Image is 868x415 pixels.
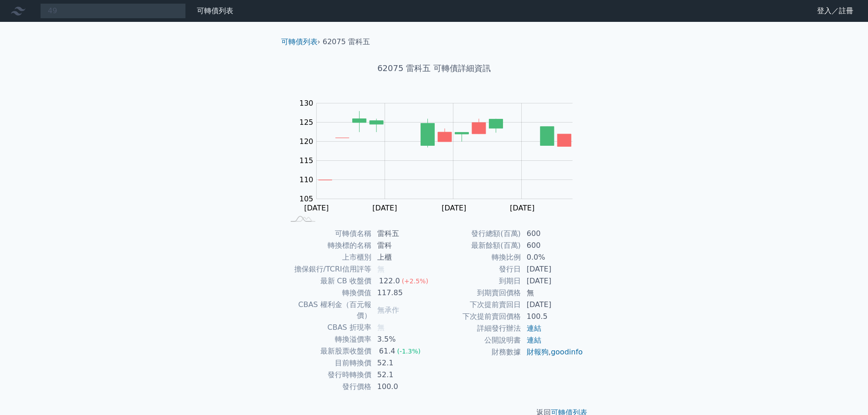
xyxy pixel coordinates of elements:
[434,263,521,275] td: 發行日
[372,251,434,263] td: 上櫃
[274,62,595,75] h1: 62075 雷科五 可轉債詳細資訊
[434,275,521,287] td: 到期日
[299,118,313,127] tspan: 125
[318,111,571,180] g: Series
[285,240,372,251] td: 轉換標的名稱
[285,263,372,275] td: 擔保銀行/TCRI信用評等
[285,322,372,333] td: CBAS 折現率
[285,333,372,345] td: 轉換溢價率
[377,323,385,332] span: 無
[521,263,584,275] td: [DATE]
[372,204,397,212] tspan: [DATE]
[299,99,313,108] tspan: 130
[299,137,313,146] tspan: 120
[285,287,372,299] td: 轉換價值
[372,333,434,345] td: 3.5%
[397,348,421,355] span: (-1.3%)
[377,265,385,273] span: 無
[521,311,584,323] td: 100.5
[304,204,329,212] tspan: [DATE]
[377,346,397,357] div: 61.4
[372,240,434,251] td: 雷科
[521,346,584,358] td: ,
[285,369,372,381] td: 發行時轉換價
[299,175,313,184] tspan: 110
[521,228,584,240] td: 600
[299,195,313,203] tspan: 105
[285,299,372,322] td: CBAS 權利金（百元報價）
[527,336,541,344] a: 連結
[434,240,521,251] td: 最新餘額(百萬)
[372,228,434,240] td: 雷科五
[281,36,320,47] li: ›
[434,228,521,240] td: 發行總額(百萬)
[377,306,399,314] span: 無承作
[323,36,370,47] li: 62075 雷科五
[285,251,372,263] td: 上市櫃別
[521,299,584,311] td: [DATE]
[521,275,584,287] td: [DATE]
[521,251,584,263] td: 0.0%
[372,357,434,369] td: 52.1
[402,277,428,285] span: (+2.5%)
[434,299,521,311] td: 下次提前賣回日
[510,204,534,212] tspan: [DATE]
[377,276,402,287] div: 122.0
[434,346,521,358] td: 財務數據
[434,323,521,334] td: 詳細發行辦法
[442,204,466,212] tspan: [DATE]
[434,251,521,263] td: 轉換比例
[285,228,372,240] td: 可轉債名稱
[372,381,434,393] td: 100.0
[527,324,541,333] a: 連結
[285,357,372,369] td: 目前轉換價
[434,311,521,323] td: 下次提前賣回價格
[281,37,318,46] a: 可轉債列表
[434,334,521,346] td: 公開說明書
[521,287,584,299] td: 無
[295,99,586,212] g: Chart
[285,275,372,287] td: 最新 CB 收盤價
[434,287,521,299] td: 到期賣回價格
[372,369,434,381] td: 52.1
[521,240,584,251] td: 600
[285,381,372,393] td: 發行價格
[372,287,434,299] td: 117.85
[551,348,583,356] a: goodinfo
[810,4,861,18] a: 登入／註冊
[197,6,233,15] a: 可轉債列表
[285,345,372,357] td: 最新股票收盤價
[40,3,186,19] input: 搜尋可轉債 代號／名稱
[299,156,313,165] tspan: 115
[527,348,549,356] a: 財報狗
